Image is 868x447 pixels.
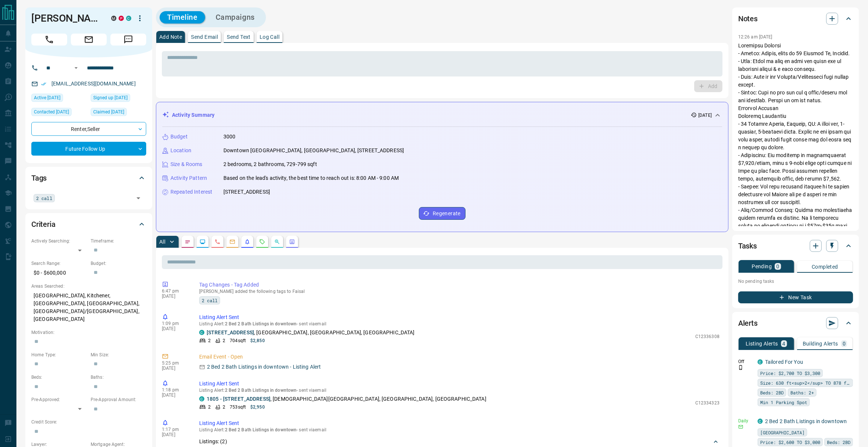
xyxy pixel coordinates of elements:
[31,12,100,24] h1: [PERSON_NAME]
[91,374,146,381] p: Baths:
[91,108,146,118] div: Thu Sep 21 2023
[31,142,146,156] div: Future Follow Up
[225,388,297,393] span: 2 Bed 2 Bath Listings in downtown
[31,267,87,279] p: $0 - $600,000
[162,366,188,371] p: [DATE]
[199,289,720,294] p: [PERSON_NAME] added the following tags to Faisal
[208,11,262,24] button: Campaigns
[812,264,838,269] p: Completed
[162,326,188,331] p: [DATE]
[208,404,211,410] p: 2
[93,108,124,116] span: Claimed [DATE]
[776,264,779,269] p: 0
[244,239,250,245] svg: Listing Alerts
[207,396,270,402] a: 1805 - [STREET_ADDRESS]
[31,169,146,187] div: Tags
[207,329,254,335] a: [STREET_ADDRESS]
[207,363,321,371] p: 2 Bed 2 Bath Listings in downtown - Listing Alert
[133,193,144,203] button: Open
[199,380,720,388] p: Listing Alert Sent
[199,388,720,393] p: Listing Alert : - sent via email
[72,63,81,72] button: Open
[738,317,758,329] h2: Alerts
[738,365,743,370] svg: Push Notification Only
[760,379,850,387] span: Size: 630 ft<sup>2</sup> TO 878 ft<sup>2</sup>
[765,359,803,365] a: Tailored For You
[738,424,743,429] svg: Email
[162,393,188,398] p: [DATE]
[162,294,188,299] p: [DATE]
[738,291,853,303] button: New Task
[695,333,720,340] p: C12336308
[170,188,212,196] p: Repeated Interest
[208,337,211,344] p: 2
[695,400,720,406] p: C12334323
[162,360,188,366] p: 5:25 pm
[51,81,136,87] a: [EMAIL_ADDRESS][DOMAIN_NAME]
[170,174,207,182] p: Activity Pattern
[71,34,107,46] span: Email
[170,147,191,154] p: Location
[162,321,188,326] p: 1:09 pm
[738,34,773,40] p: 12:26 am [DATE]
[91,94,146,104] div: Sat May 08 2021
[738,314,853,332] div: Alerts
[31,374,87,381] p: Beds:
[758,419,763,424] div: condos.ca
[419,207,466,220] button: Regenerate
[34,94,60,101] span: Active [DATE]
[199,330,204,335] div: condos.ca
[159,34,182,40] p: Add Note
[91,238,146,244] p: Timeframe:
[36,194,52,202] span: 2 call
[34,108,69,116] span: Contacted [DATE]
[31,396,87,403] p: Pre-Approved:
[227,34,251,40] p: Send Text
[230,337,246,344] p: 704 sqft
[843,341,846,346] p: 0
[783,341,786,346] p: 4
[199,438,227,446] p: Listings: ( 2 )
[110,34,146,46] span: Message
[91,260,146,267] p: Budget:
[738,240,757,252] h2: Tasks
[738,13,758,25] h2: Notes
[31,290,146,325] p: [GEOGRAPHIC_DATA], Kitchener, [GEOGRAPHIC_DATA], [GEOGRAPHIC_DATA], [GEOGRAPHIC_DATA]/[GEOGRAPHIC...
[172,111,214,119] p: Activity Summary
[225,427,297,432] span: 2 Bed 2 Bath Listings in downtown
[31,122,146,136] div: Renter , Seller
[250,337,265,344] p: $2,850
[760,429,805,436] span: [GEOGRAPHIC_DATA]
[259,239,265,245] svg: Requests
[752,264,772,269] p: Pending
[31,351,87,358] p: Home Type:
[170,133,188,141] p: Budget
[159,239,165,244] p: All
[111,16,116,21] div: mrloft.ca
[223,147,404,154] p: Downtown [GEOGRAPHIC_DATA], [GEOGRAPHIC_DATA], [STREET_ADDRESS]
[223,133,236,141] p: 3000
[738,10,853,28] div: Notes
[214,239,220,245] svg: Calls
[760,369,820,377] span: Price: $2,700 TO $3,300
[162,108,722,122] div: Activity Summary[DATE]
[760,438,820,446] span: Price: $2,600 TO $3,000
[199,281,720,289] p: Tag Changes - Tag Added
[738,418,753,424] p: Daily
[760,398,807,406] span: Min 1 Parking Spot
[31,172,47,184] h2: Tags
[93,94,128,101] span: Signed up [DATE]
[746,341,778,346] p: Listing Alerts
[31,283,146,290] p: Areas Searched:
[91,396,146,403] p: Pre-Approval Amount:
[738,358,753,365] p: Off
[758,359,763,365] div: condos.ca
[225,321,297,326] span: 2 Bed 2 Bath Listings in downtown
[738,276,853,287] p: No pending tasks
[827,438,850,446] span: Beds: 2BD
[191,34,218,40] p: Send Email
[698,112,712,119] p: [DATE]
[31,329,146,336] p: Motivation:
[199,321,720,326] p: Listing Alert : - sent via email
[31,218,56,230] h2: Criteria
